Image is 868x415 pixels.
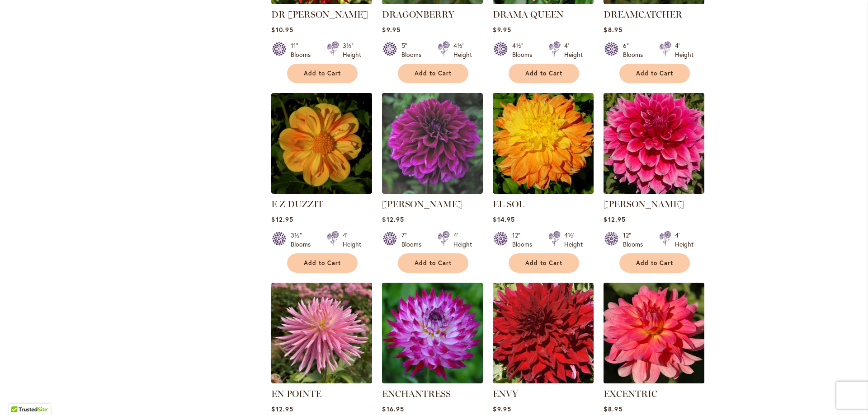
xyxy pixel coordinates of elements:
[271,199,323,210] a: E Z DUZZIT
[493,388,518,399] a: ENVY
[675,231,693,249] div: 4' Height
[564,231,583,249] div: 4½' Height
[271,377,372,385] a: EN POINTE
[493,187,594,196] a: EL SOL
[493,377,594,385] a: Envy
[382,9,454,20] a: DRAGONBERRY
[604,405,622,413] span: $8.95
[675,41,693,59] div: 4' Height
[512,41,538,59] div: 4½" Blooms
[304,259,341,267] span: Add to Cart
[382,93,483,194] img: Einstein
[453,231,472,249] div: 4' Height
[287,253,358,273] button: Add to Cart
[415,259,452,267] span: Add to Cart
[636,259,673,267] span: Add to Cart
[525,259,562,267] span: Add to Cart
[382,283,483,383] img: Enchantress
[493,25,511,34] span: $9.95
[509,64,579,83] button: Add to Cart
[382,405,404,413] span: $16.95
[604,199,684,210] a: [PERSON_NAME]
[604,377,704,385] a: EXCENTRIC
[271,388,321,399] a: EN POINTE
[401,41,427,59] div: 5" Blooms
[271,283,372,383] img: EN POINTE
[304,70,341,77] span: Add to Cart
[636,70,673,77] span: Add to Cart
[382,187,483,196] a: Einstein
[271,405,293,413] span: $12.95
[291,231,316,249] div: 3½" Blooms
[415,70,452,77] span: Add to Cart
[512,231,538,249] div: 12" Blooms
[343,231,361,249] div: 4' Height
[619,253,690,273] button: Add to Cart
[564,41,583,59] div: 4' Height
[623,41,648,59] div: 6" Blooms
[382,377,483,385] a: Enchantress
[291,41,316,59] div: 11" Blooms
[7,383,32,408] iframe: Launch Accessibility Center
[604,388,657,399] a: EXCENTRIC
[271,25,293,34] span: $10.95
[493,9,564,20] a: DRAMA QUEEN
[453,41,472,59] div: 4½' Height
[287,64,358,83] button: Add to Cart
[382,25,400,34] span: $9.95
[382,388,451,399] a: ENCHANTRESS
[382,199,462,210] a: [PERSON_NAME]
[271,187,372,196] a: E Z DUZZIT
[604,9,682,20] a: DREAMCATCHER
[398,253,468,273] button: Add to Cart
[401,231,427,249] div: 7" Blooms
[343,41,361,59] div: 3½' Height
[601,280,707,386] img: EXCENTRIC
[619,64,690,83] button: Add to Cart
[493,283,594,383] img: Envy
[398,64,468,83] button: Add to Cart
[525,70,562,77] span: Add to Cart
[604,25,622,34] span: $8.95
[509,253,579,273] button: Add to Cart
[604,187,704,196] a: EMORY PAUL
[493,93,594,194] img: EL SOL
[493,199,524,210] a: EL SOL
[604,215,625,224] span: $12.95
[382,215,404,224] span: $12.95
[623,231,648,249] div: 12" Blooms
[271,9,368,20] a: DR [PERSON_NAME]
[493,215,514,224] span: $14.95
[604,93,704,194] img: EMORY PAUL
[271,215,293,224] span: $12.95
[271,93,372,194] img: E Z DUZZIT
[493,405,511,413] span: $9.95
